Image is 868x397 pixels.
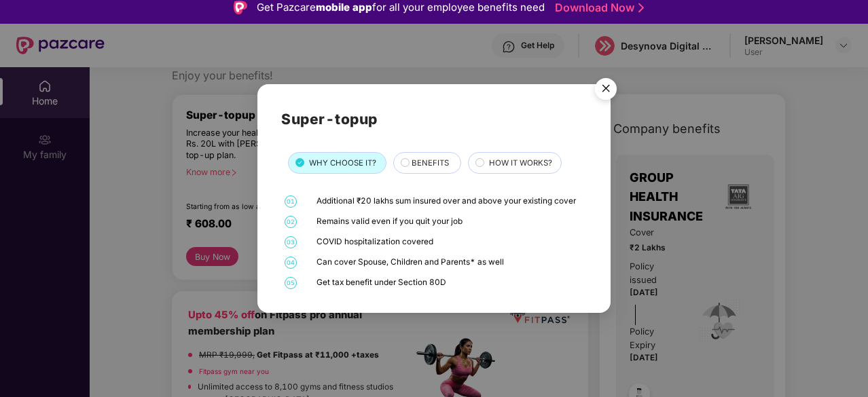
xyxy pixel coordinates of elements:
[285,236,297,248] span: 03
[412,157,449,169] span: BENEFITS
[587,72,625,110] img: svg+xml;base64,PHN2ZyB4bWxucz0iaHR0cDovL3d3dy53My5vcmcvMjAwMC9zdmciIHdpZHRoPSI1NiIgaGVpZ2h0PSI1Ni...
[285,195,297,208] span: 01
[285,216,297,228] span: 02
[317,195,584,208] div: Additional ₹20 lakhs sum insured over and above your existing cover
[317,236,584,248] div: COVID hospitalization covered
[317,216,584,228] div: Remains valid even if you quit your job
[316,1,372,14] strong: mobile app
[638,1,644,15] img: Stroke
[317,257,584,269] div: Can cover Spouse, Children and Parents* as well
[317,277,584,289] div: Get tax benefit under Section 80D
[309,157,376,169] span: WHY CHOOSE IT?
[587,71,623,108] button: Close
[234,1,247,14] img: Logo
[285,277,297,289] span: 05
[285,257,297,269] span: 04
[555,1,640,15] a: Download Now
[489,157,552,169] span: HOW IT WORKS?
[281,108,587,130] h2: Super-topup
